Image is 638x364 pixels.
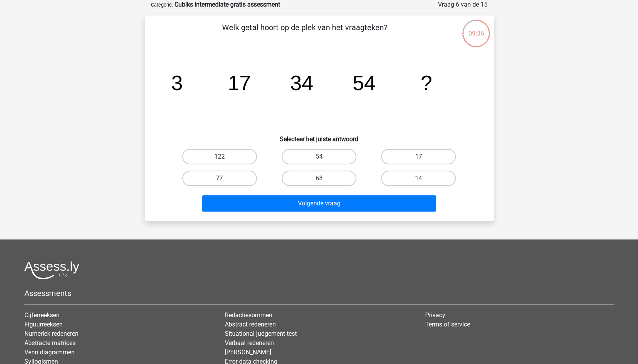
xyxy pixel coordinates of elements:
[225,321,276,328] a: Abstract redeneren
[227,71,251,94] tspan: 17
[425,321,470,328] a: Terms of service
[157,22,452,45] p: Welk getal hoort op de plek van het vraagteken?
[151,2,173,8] small: Categorie:
[24,321,63,328] a: Figuurreeksen
[24,289,614,298] h5: Assessments
[24,311,60,319] a: Cijferreeksen
[24,330,79,337] a: Numeriek redeneren
[182,149,257,164] label: 122
[202,195,436,212] button: Volgende vraag
[282,171,356,186] label: 68
[174,1,280,8] strong: Cubiks Intermediate gratis assessment
[225,311,272,319] a: Redactiesommen
[225,339,274,347] a: Verbaal redeneren
[182,171,257,186] label: 77
[171,71,183,94] tspan: 3
[381,149,456,164] label: 17
[282,149,356,164] label: 54
[24,261,79,279] img: Assessly logo
[462,19,491,38] div: 09:36
[24,339,75,347] a: Abstracte matrices
[24,349,75,356] a: Venn diagrammen
[425,311,445,319] a: Privacy
[225,330,297,337] a: Situational judgement test
[290,71,313,94] tspan: 34
[225,349,271,356] a: [PERSON_NAME]
[381,171,456,186] label: 14
[157,129,481,143] h6: Selecteer het juiste antwoord
[352,71,375,94] tspan: 54
[421,71,432,94] tspan: ?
